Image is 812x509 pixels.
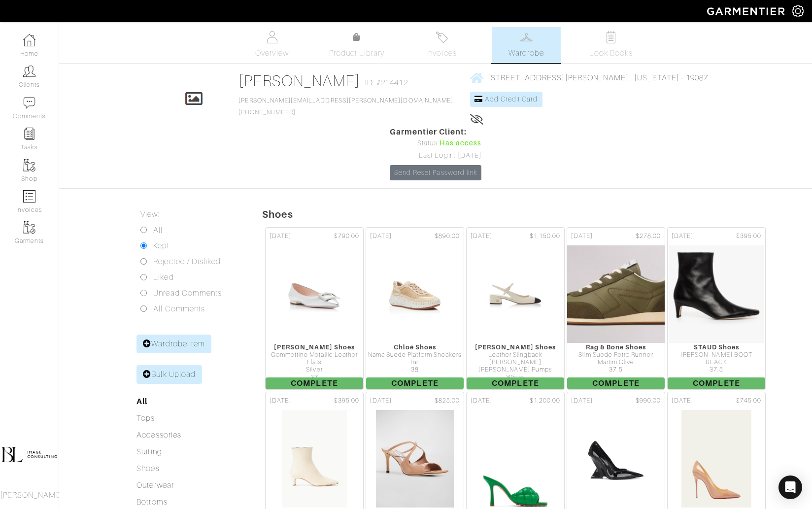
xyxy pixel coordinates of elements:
[571,232,593,241] span: [DATE]
[567,377,665,389] span: Complete
[136,464,159,473] a: Shoes
[153,287,222,299] label: Unread Comments
[702,2,792,20] img: garmentier-logo-header-white-b43fb05a5012e4ada735d5af1a66efaba907eab6374d6393d1fbf88cb4ef424d.png
[636,396,661,406] span: $990.00
[334,232,359,241] span: $790.00
[566,226,666,391] a: [DATE] $278.00 Rag & Bone Shoes Slim Suede Retro Runner Martini Olive 37.5 Complete
[262,208,812,220] h5: Shoes
[436,31,448,43] img: orders-27d20c2124de7fd6de4e0e44c1d41de31381a507db9b33961299e4e07d508b8c.svg
[390,150,481,161] div: Last Login: [DATE]
[366,359,464,366] div: Tan
[482,409,548,508] img: Pmf6ikwZJ6iJ6QPE61CRoecR
[471,396,492,406] span: [DATE]
[136,335,211,353] a: Wardrobe Item
[384,245,446,343] img: feYmiDwzjEGWyVAfTyw7M9HB
[270,232,291,241] span: [DATE]
[153,256,221,268] label: Rejected / Disliked
[470,71,709,84] a: [STREET_ADDRESS][PERSON_NAME] , [US_STATE] - 19087
[366,343,464,351] div: Chloé Shoes
[140,208,159,220] label: View:
[571,396,593,406] span: [DATE]
[470,92,542,107] a: Add Credit Card
[636,232,661,241] span: $278.00
[668,366,765,373] div: 37.5
[492,27,561,63] a: Wardrobe
[266,31,278,43] img: basicinfo-40fd8af6dae0f16599ec9e87c0ef1c0a1fdea2edbe929e3d69a839185d80c458.svg
[390,126,481,138] span: Garmentier Client:
[136,397,147,406] a: All
[238,97,453,104] a: [PERSON_NAME][EMAIL_ADDRESS][PERSON_NAME][DOMAIN_NAME]
[435,232,460,241] span: $890.00
[329,47,385,59] span: Product Library
[153,240,169,252] label: Kept
[153,271,173,283] label: Liked
[390,165,481,180] a: Send Reset Password link
[465,226,566,391] a: [DATE] $1,150.00 [PERSON_NAME] Shoes Leather Slingback [PERSON_NAME] [PERSON_NAME] Pumps White 38...
[467,374,564,381] div: White
[567,351,665,359] div: Slim Suede Retro Runner
[668,377,765,389] span: Complete
[471,232,492,241] span: [DATE]
[488,73,709,82] span: [STREET_ADDRESS][PERSON_NAME] , [US_STATE] - 19087
[322,32,391,59] a: Product Library
[334,396,359,406] span: $395.00
[23,159,35,171] img: garments-icon-b7da505a4dc4fd61783c78ac3ca0ef83fa9d6f193b1c9dc38574b1d14d53ca28.png
[266,366,363,373] div: Silver
[485,95,538,103] span: Add Credit Card
[136,414,155,423] a: Tops
[576,27,645,63] a: Look Books
[23,97,35,109] img: comment-icon-a0a6a9ef722e966f86d9cbdc48e553b5cf19dbc54f86b18d962a5391bc8f6eb6.png
[370,232,392,241] span: [DATE]
[281,409,347,508] img: WoAtFnY3u5uBpyGyzpujr3ok
[266,343,363,351] div: [PERSON_NAME] Shoes
[365,226,465,391] a: [DATE] $890.00 Chloé Shoes Nama Suede Platform Sneakers Tan 38 Complete
[283,245,345,343] img: g8jNCHR2up8VfYHswXdZsogm
[136,481,173,490] a: Outerwear
[681,409,751,508] img: 3CUmq7pRJfEuTrimjSGJBHRq
[435,396,460,406] span: $825.00
[255,47,288,59] span: Overview
[467,377,564,389] span: Complete
[365,77,408,89] span: ID: #214412
[23,221,35,234] img: garments-icon-b7da505a4dc4fd61783c78ac3ca0ef83fa9d6f193b1c9dc38574b1d14d53ca28.png
[736,396,761,406] span: $745.00
[136,431,181,440] a: Accessories
[527,245,705,343] img: 65uUx3i5Gqt2Wa1deXzL6MH5
[264,226,365,391] a: [DATE] $790.00 [PERSON_NAME] Shoes Gommettine Metallic Leather Flats Silver 37 Complete
[407,27,476,63] a: Invoices
[567,359,665,366] div: Martini Olive
[366,351,464,359] div: Nama Suede Platform Sneakers
[605,31,617,43] img: todo-9ac3debb85659649dc8f770b8b6100bb5dab4b48dedcbae339e5042a72dfd3cc.svg
[23,128,35,140] img: reminder-icon-8004d30b9f0a5d33ae49ab947aed9ed385cf756f9e5892f1edd6e32f2345188e.png
[375,409,454,508] img: GzmgvLmLWnp1Z1UA1sMaXDFw
[792,5,804,17] img: gear-icon-white-bd11855cb880d31180b6d7d6211b90ccbf57a29d726f0c71d8c61bd08dd39cc2.png
[467,343,564,351] div: [PERSON_NAME] Shoes
[238,97,453,116] span: [PHONE_NUMBER]
[530,396,560,406] span: $1,200.00
[668,351,765,359] div: [PERSON_NAME] BOOT
[668,359,765,366] div: BLACK
[567,343,665,351] div: Rag & Bone Shoes
[23,34,35,46] img: dashboard-icon-dbcd8f5a0b271acd01030246c82b418ddd0df26cd7fceb0bd07c9910d44c42f6.png
[153,224,163,236] label: All
[238,72,360,90] a: [PERSON_NAME]
[583,409,649,508] img: WyW4gakLywepZQRU179FDs3H
[366,377,464,389] span: Complete
[666,226,767,391] a: [DATE] $395.00 STAUD Shoes [PERSON_NAME] BOOT BLACK 37.5 Complete
[266,351,363,367] div: Gommettine Metallic Leather Flats
[153,303,205,315] label: All Comments
[672,396,693,406] span: [DATE]
[136,447,162,456] a: Suiting
[668,343,765,351] div: STAUD Shoes
[136,498,167,507] a: Bottoms
[668,245,765,343] img: K5M824SoLdzwN2wSB4gsvbXV
[390,138,481,149] div: Status:
[508,47,544,59] span: Wardrobe
[266,374,363,381] div: 37
[370,396,392,406] span: [DATE]
[23,65,35,77] img: clients-icon-6bae9207a08558b7cb47a8932f037763ab4055f8c8b6bfacd5dc20c3e0201464.png
[520,31,533,43] img: wardrobe-487a4870c1b7c33e795ec22d11cfc2ed9d08956e64fb3008fe2437562e282088.svg
[440,138,482,149] span: Has access
[778,475,802,499] div: Open Intercom Messenger
[484,245,546,343] img: Uw2QCTDxg51ZZ16FyshxuMhP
